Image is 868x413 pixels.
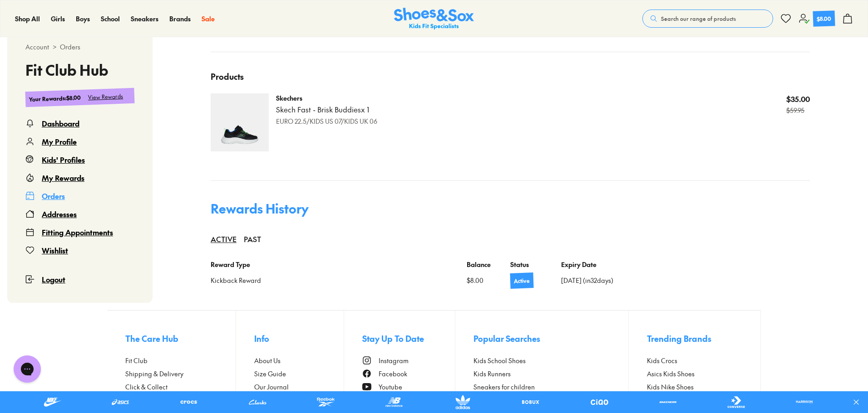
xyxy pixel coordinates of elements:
[125,369,183,379] span: Shipping & Delivery
[60,42,80,52] span: Orders
[254,356,281,365] span: About Us
[15,14,40,24] a: Shop All
[661,15,736,23] span: Search our range of products
[169,14,191,23] span: Brands
[473,332,540,345] span: Popular Searches
[51,14,65,23] span: Girls
[76,14,90,24] a: Boys
[473,382,535,392] span: Sneakers for children
[9,352,45,386] iframe: Gorgias live chat messenger
[379,369,407,379] span: Facebook
[202,14,215,23] span: Sale
[276,93,377,103] p: Skechers
[817,14,832,23] div: $8.00
[647,369,695,379] span: Asics Kids Shoes
[42,190,65,201] div: Orders
[25,190,134,201] a: Orders
[88,92,123,102] div: View Rewards
[473,369,511,379] span: Kids Runners
[514,276,530,285] div: Active
[125,356,148,365] span: Fit Club
[125,369,236,379] a: Shipping & Delivery
[467,276,503,285] div: $8.00
[244,229,261,249] div: PAST
[42,136,77,147] div: My Profile
[211,199,309,218] div: Rewards History
[25,42,49,52] span: Account
[362,329,455,349] button: Stay Up To Date
[473,382,629,392] a: Sneakers for children
[786,93,810,104] p: $35.00
[394,8,474,30] a: Shoes & Sox
[169,14,191,24] a: Brands
[647,382,694,392] span: Kids Nike Shoes
[125,382,236,392] a: Click & Collect
[25,154,134,165] a: Kids' Profiles
[254,356,344,365] a: About Us
[76,14,90,23] span: Boys
[647,356,677,365] span: Kids Crocs
[362,382,455,392] a: Youtube
[211,93,269,151] img: 4-506300.jpg
[786,106,804,115] s: $59.95
[510,260,554,269] div: Status
[42,154,85,165] div: Kids' Profiles
[51,14,65,24] a: Girls
[101,14,120,23] span: School
[125,356,236,365] a: Fit Club
[799,11,835,26] a: $8.00
[29,93,81,103] div: Your Rewards : $8.00
[362,332,424,345] span: Stay Up To Date
[254,332,269,345] span: Info
[42,118,79,129] div: Dashboard
[276,105,377,115] p: Skech Fast - Brisk Buddies x 1
[362,356,455,365] a: Instagram
[254,382,289,392] span: Our Journal
[42,274,65,284] span: Logout
[254,369,286,379] span: Size Guide
[647,369,742,379] a: Asics Kids Shoes
[125,329,236,349] button: The Care Hub
[25,63,134,77] h3: Fit Club Hub
[379,382,402,392] span: Youtube
[53,42,56,52] span: >
[254,382,344,392] a: Our Journal
[254,369,344,379] a: Size Guide
[647,356,742,365] a: Kids Crocs
[25,118,134,129] a: Dashboard
[202,14,215,24] a: Sale
[642,10,773,28] button: Search our range of products
[467,260,503,269] div: Balance
[647,382,742,392] a: Kids Nike Shoes
[125,382,168,392] span: Click & Collect
[647,329,742,349] button: Trending Brands
[25,227,134,238] a: Fitting Appointments
[211,70,810,83] div: Products
[42,172,84,183] div: My Rewards
[15,14,40,23] span: Shop All
[276,117,377,126] p: EURO 22.5/KIDS US 07/KIDS UK 06
[25,263,134,285] button: Logout
[254,329,344,349] button: Info
[394,8,474,30] img: SNS_Logo_Responsive.svg
[647,332,711,345] span: Trending Brands
[42,227,113,238] div: Fitting Appointments
[473,329,629,349] button: Popular Searches
[211,276,459,285] div: Kickback Reward
[101,14,120,24] a: School
[211,229,237,249] div: ACTIVE
[125,332,178,345] span: The Care Hub
[42,245,68,256] div: Wishlist
[131,14,158,23] span: Sneakers
[211,260,459,269] div: Reward Type
[25,172,134,183] a: My Rewards
[561,276,810,285] div: [DATE] (in 32 days)
[25,136,134,147] a: My Profile
[42,209,77,219] div: Addresses
[473,356,629,365] a: Kids School Shoes
[473,356,526,365] span: Kids School Shoes
[561,260,810,269] div: Expiry Date
[473,369,629,379] a: Kids Runners
[379,356,409,365] span: Instagram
